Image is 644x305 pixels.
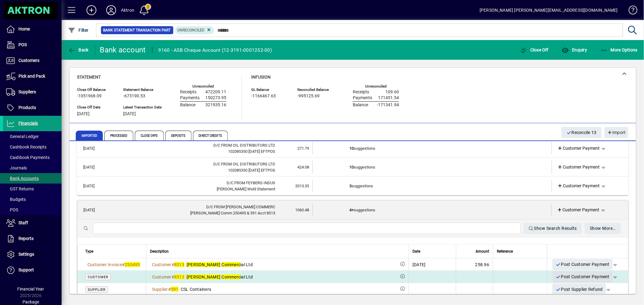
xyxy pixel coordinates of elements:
span: Products [18,105,36,110]
div: D/C FROM OIL DISTRIBUTORS LTD [109,161,276,167]
span: Customer Payment [557,207,600,213]
button: Post Supplier Refund [553,284,606,295]
button: Enquiry [560,44,589,55]
button: Show More… [585,223,621,234]
mat-expansion-panel-header: [DATE]D/C FROM FEYBERG INDUS[PERSON_NAME] Weld Statement2013.353suggestionsCustomer Payment [77,177,629,195]
a: Budgets [3,194,62,205]
a: Settings [3,247,62,262]
button: Reconcile 13 [561,127,602,138]
b: 10 [349,146,354,151]
span: Close Off Balance [77,88,114,92]
span: Budgets [6,197,26,202]
button: Back [66,44,90,55]
a: Customer#8513 [150,261,187,268]
label: Unreconciled [192,84,214,88]
span: Filter [68,28,89,33]
span: Supplier [88,288,106,292]
a: Customer Payment [555,205,602,216]
a: Knowledge Base [624,1,636,21]
span: # [171,274,174,279]
span: ial Ltd [187,262,253,267]
span: Unreconciled [178,28,205,32]
span: Processed [104,131,133,140]
span: Date [413,248,420,255]
span: Post Customer Payment [556,272,610,282]
a: Reports [3,231,62,246]
label: Unreconciled [365,84,387,88]
span: POS [6,207,18,212]
div: Olsen Comm 250495 & 591 Acct 8513 [109,210,276,216]
span: Cashbook Payments [6,155,50,160]
a: Customer#8513 [150,274,187,280]
span: Deposits [165,131,191,140]
mat-expansion-panel-header: [DATE]D/C FROM OIL DISTRIBUTORS LTD102085350 [DATE] EFTPOS271.7910suggestionsCustomer Payment [77,139,629,158]
span: Suppliers [18,89,36,94]
span: Supplier [152,287,168,292]
span: Import [607,128,626,138]
span: More Options [600,47,638,52]
span: 171451.54 [378,96,399,100]
a: Bank Accounts [3,173,62,184]
span: Financials [18,121,38,126]
span: 2013.35 [296,184,309,188]
em: [PERSON_NAME] [187,262,220,267]
b: 10 [349,165,354,169]
span: Payments [180,96,199,100]
span: Support [18,267,34,272]
a: Cashbook Receipts [3,142,62,152]
span: Latest Transaction Date [123,105,162,109]
span: 472209.11 [205,90,226,95]
td: suggestions [349,180,516,192]
span: # [171,262,174,267]
span: Reference [497,248,513,255]
div: [PERSON_NAME] [PERSON_NAME][EMAIL_ADDRESS][DOMAIN_NAME] [480,5,618,15]
div: Bank account [100,45,146,55]
span: # [122,262,125,267]
span: Show Search Results [529,223,577,234]
span: Close Off Date [77,105,114,109]
button: Add [82,5,101,16]
span: [DATE] [123,112,136,116]
span: -1051968.09 [77,94,102,99]
td: [DATE] [80,204,109,216]
span: Bank Accounts [6,176,39,181]
span: General Ledger [6,134,39,139]
span: 271.79 [298,146,309,151]
mat-chip: Reconciliation Status: Unreconciled [175,26,214,34]
a: POS [3,205,62,215]
span: -171341.94 [377,103,399,108]
span: GST Returns [6,186,34,191]
a: Support [3,262,62,278]
span: -673190.53 [123,94,145,99]
td: suggestions [349,161,516,173]
span: Close Off [520,47,549,52]
button: Filter [66,25,90,36]
em: 8513 [174,262,184,267]
span: Customer Invoice [87,262,122,267]
a: Products [3,100,62,116]
div: 102085350 19SEP25 EFTPOS [109,167,276,173]
div: Murdoch Weld Statement [109,186,276,192]
span: # [168,287,171,292]
span: Payments [353,96,372,100]
span: GL Balance [251,88,288,92]
button: Close Off [518,44,550,55]
a: Pick and Pack [3,69,62,84]
span: 321935.16 [205,103,226,108]
a: POS [3,37,62,53]
span: Statement Balance [123,88,162,92]
span: Enquiry [561,47,587,52]
span: -1166467.63 [251,94,276,99]
a: Journals [3,163,62,173]
span: Customer Payment [557,145,600,152]
em: Commerc [222,274,241,279]
span: Reconciled Balance [297,88,334,92]
app-page-header-button: Back [62,44,95,55]
a: Staff [3,215,62,231]
td: [DATE] [80,142,109,155]
span: Staff [18,220,28,225]
span: 150273.95 [205,96,226,100]
span: POS [18,42,27,47]
span: Back [68,47,89,52]
span: Home [18,26,30,31]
